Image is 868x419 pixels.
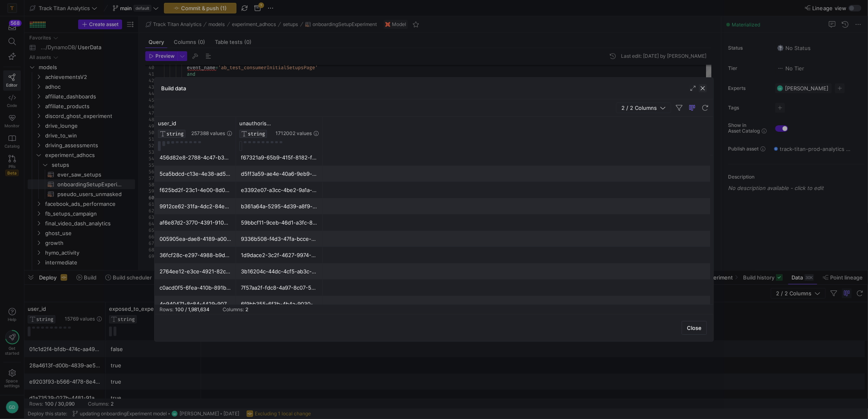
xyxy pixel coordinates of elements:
[223,307,244,312] div: Columns:
[241,280,318,296] div: 7f57aa2f-fdc8-4a97-8c07-59ea8c2ff200
[682,321,707,335] button: Close
[248,131,265,137] span: STRING
[161,85,186,92] h3: Build data
[241,231,318,247] div: 9336b508-f4d3-47fa-bcce-0bec82ac7091
[160,199,231,214] div: 9912ce62-31fa-4dc2-84e2-cf5ef4d6f1f2
[160,166,231,182] div: 5ca5bdcd-c13e-4e38-ad5f-e2cf35e1e369
[160,215,231,231] div: af6e87d2-3770-4391-9106-4bfe1566babe
[239,120,274,127] span: unauthorised_userid
[175,307,210,312] div: 100 / 1,981,634
[158,120,176,127] span: user_id
[245,307,248,312] div: 2
[275,131,312,136] span: 1712002 values
[160,307,173,312] div: Rows:
[191,131,225,136] span: 257388 values
[160,247,231,263] div: 36fcf28c-e297-4988-b9d8-581f07a55ada
[241,166,318,182] div: d5ff3a59-ae4e-40a6-9eb9-f491d2ed3ef3
[687,325,702,331] span: Close
[160,296,231,312] div: 4e940471-8c84-4429-907a-da0deec40bc2
[241,264,318,279] div: 3b16204c-44dc-4cf5-ab3c-0fc8651fbcfb
[241,215,318,231] div: 59bbcf11-9ceb-46d1-a3fc-889a34fd51a9
[241,247,318,263] div: 1d9dace2-3c2f-4627-9974-820a7f4b68c4
[241,150,318,166] div: f67321a9-65b9-415f-8182-f9ee2e956ee3
[160,231,231,247] div: 005905ea-dae8-4189-a006-2a2411ee2a29
[160,264,231,279] div: 2764ee12-e3ce-4921-82cf-0763fad09bbc
[241,182,318,198] div: e3392e07-a3cc-4be2-9a1a-41a204fbf74e
[166,131,184,137] span: STRING
[241,199,318,214] div: b361a64a-5295-4d39-a8f9-fff46275f3ab
[241,296,318,312] div: 6f9bb355-6f3b-4b4a-9030-a9b0dd1806a6
[160,150,231,166] div: 456d82e8-2788-4c47-b30f-2599e38a5667
[160,280,231,296] div: c0acd0f5-6fea-410b-891b-82fa6b315256
[160,182,231,198] div: f625bd2f-23c1-4e00-8d0c-e4efa516e8b1
[616,103,671,113] button: 2 / 2 Columns
[621,105,660,111] span: 2 / 2 Columns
